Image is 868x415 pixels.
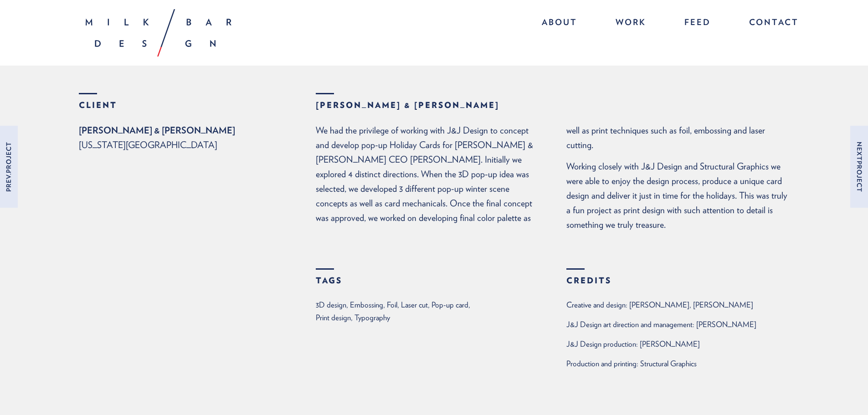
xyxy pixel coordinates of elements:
h3: Tags [316,277,539,285]
a: Feed [675,14,720,33]
a: Contact [740,14,799,33]
strong: [PERSON_NAME] & [PERSON_NAME] [79,123,316,138]
p: Working closely with J&J Design and Structural Graphics we were able to enjoy the design process,... [566,159,790,232]
em: Project [5,142,12,173]
a: Work [606,14,655,33]
em: Project [856,160,863,192]
a: About [533,14,586,33]
p: Creative and design: [PERSON_NAME], [PERSON_NAME] [566,298,790,311]
img: Milk Bar Design [86,9,231,56]
p: J&J Design art direction and management: [PERSON_NAME] [566,318,790,331]
h3: Credits [566,277,790,285]
p: [US_STATE][GEOGRAPHIC_DATA] [79,138,316,152]
h3: Client [79,101,316,109]
p: 3D design, Embossing, Foil, Laser cut, Pop-up card, Print design, Typography [316,298,483,324]
h3: [PERSON_NAME] & [PERSON_NAME] [316,101,790,109]
p: J&J Design production: [PERSON_NAME] [566,338,790,350]
p: We had the privilege of working with J&J Design to concept and develop pop-up Holiday Cards for [... [316,123,790,232]
p: Production and printing: Structural Graphics [566,357,790,370]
